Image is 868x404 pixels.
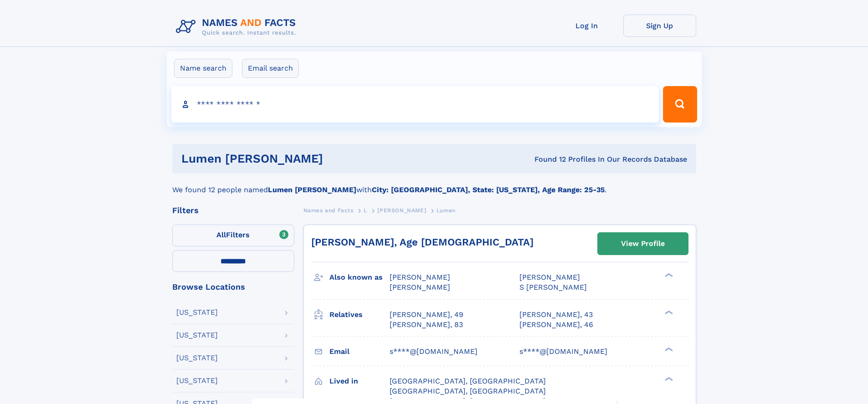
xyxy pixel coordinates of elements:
[329,373,390,389] h3: Lived in
[663,272,673,278] div: ❯
[598,233,688,255] a: View Profile
[172,283,294,291] div: Browse Locations
[663,86,697,123] button: Search Button
[663,376,673,382] div: ❯
[377,207,426,214] span: [PERSON_NAME]
[216,230,226,239] span: All
[172,174,696,195] div: We found 12 people named with .
[390,377,546,385] span: [GEOGRAPHIC_DATA], [GEOGRAPHIC_DATA]
[329,307,390,322] h3: Relatives
[429,154,687,164] div: Found 12 Profiles In Our Records Database
[176,354,218,362] div: [US_STATE]
[663,346,673,352] div: ❯
[623,15,696,37] a: Sign Up
[242,59,299,78] label: Email search
[519,310,593,320] a: [PERSON_NAME], 43
[621,233,665,254] div: View Profile
[390,273,450,281] span: [PERSON_NAME]
[519,283,587,291] span: S [PERSON_NAME]
[663,309,673,315] div: ❯
[437,207,456,214] span: Lumen
[329,270,390,285] h3: Also known as
[364,207,367,214] span: L
[172,206,294,215] div: Filters
[329,344,390,359] h3: Email
[519,320,593,330] a: [PERSON_NAME], 46
[377,205,426,216] a: [PERSON_NAME]
[519,273,580,281] span: [PERSON_NAME]
[372,185,605,194] b: City: [GEOGRAPHIC_DATA], State: [US_STATE], Age Range: 25-35
[311,236,534,248] a: [PERSON_NAME], Age [DEMOGRAPHIC_DATA]
[174,59,232,78] label: Name search
[550,15,623,37] a: Log In
[172,225,294,246] label: Filters
[176,309,218,316] div: [US_STATE]
[181,153,429,164] h1: Lumen [PERSON_NAME]
[303,205,354,216] a: Names and Facts
[390,310,463,320] a: [PERSON_NAME], 49
[364,205,367,216] a: L
[390,320,463,330] a: [PERSON_NAME], 83
[172,15,303,39] img: Logo Names and Facts
[390,283,450,291] span: [PERSON_NAME]
[268,185,356,194] b: Lumen [PERSON_NAME]
[176,332,218,339] div: [US_STATE]
[390,387,546,395] span: [GEOGRAPHIC_DATA], [GEOGRAPHIC_DATA]
[176,377,218,384] div: [US_STATE]
[171,86,659,123] input: search input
